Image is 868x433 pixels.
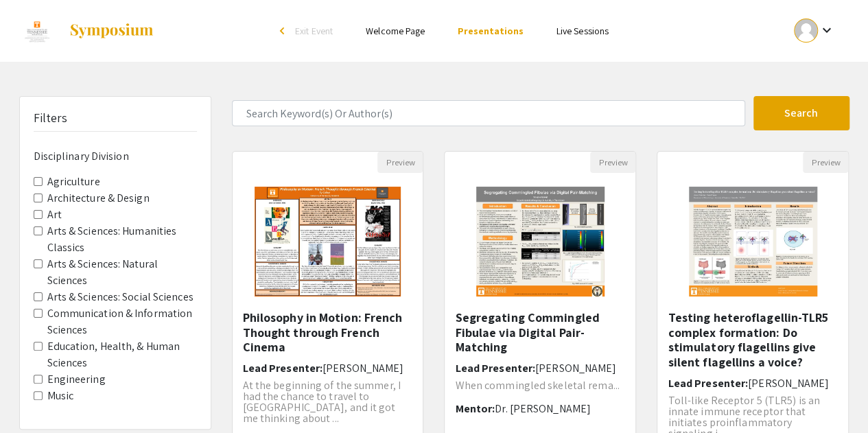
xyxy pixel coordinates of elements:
[377,152,423,173] button: Preview
[668,377,838,390] h6: Lead Presenter:
[243,362,413,375] h6: Lead Presenter:
[748,376,829,390] span: [PERSON_NAME]
[34,110,68,126] h5: Filters
[10,371,58,423] iframe: Chat
[47,305,197,338] label: Communication & Information Sciences
[295,25,333,37] span: Exit Event
[19,14,55,48] img: Discovery Day 2025
[47,223,197,256] label: Arts & Sciences: Humanities Classics
[455,310,625,355] h5: Segregating Commingled Fibulae via Digital Pair-Matching
[243,378,401,425] span: At the beginning of the summer, I had the chance to travel to [GEOGRAPHIC_DATA], and it got me th...
[366,25,425,37] a: Welcome Page
[280,27,288,35] div: arrow_back_ios
[455,378,619,393] span: When commingled skeletal rema...
[47,207,62,223] label: Art
[47,371,106,388] label: Engineering
[232,100,745,126] input: Search Keyword(s) Or Author(s)
[47,190,150,207] label: Architecture & Design
[47,338,197,371] label: Education, Health, & Human Sciences
[462,173,618,310] img: <p>Segregating Commingled Fibulae via Digital Pair-Matching</p>
[535,361,616,375] span: [PERSON_NAME]
[458,25,523,37] a: Presentations
[34,150,197,163] h6: Disciplinary Division
[19,14,154,48] a: Discovery Day 2025
[47,289,193,305] label: Arts & Sciences: Social Sciences
[322,361,403,375] span: [PERSON_NAME]
[803,152,848,173] button: Preview
[69,23,154,39] img: Symposium by ForagerOne
[556,25,609,37] a: Live Sessions
[753,96,849,130] button: Search
[455,362,625,375] h6: Lead Presenter:
[455,401,495,416] span: Mentor:
[668,310,838,369] h5: Testing heteroflagellin-TLR5 complex formation: Do stimulatory flagellins give silent flagellins ...
[495,401,591,416] span: Dr. [PERSON_NAME]
[47,388,74,404] label: Music
[241,173,414,310] img: <p>Philosophy in Motion: French Thought through French Cinema </p>
[47,256,197,289] label: Arts & Sciences: Natural Sciences
[243,310,413,355] h5: Philosophy in Motion: French Thought through French Cinema
[590,152,635,173] button: Preview
[818,22,834,38] mat-icon: Expand account dropdown
[47,174,100,190] label: Agriculture
[675,173,831,310] img: <p>Testing heteroflagellin-TLR5 complex formation: Do stimulatory flagellins give silent flagelli...
[779,15,849,46] button: Expand account dropdown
